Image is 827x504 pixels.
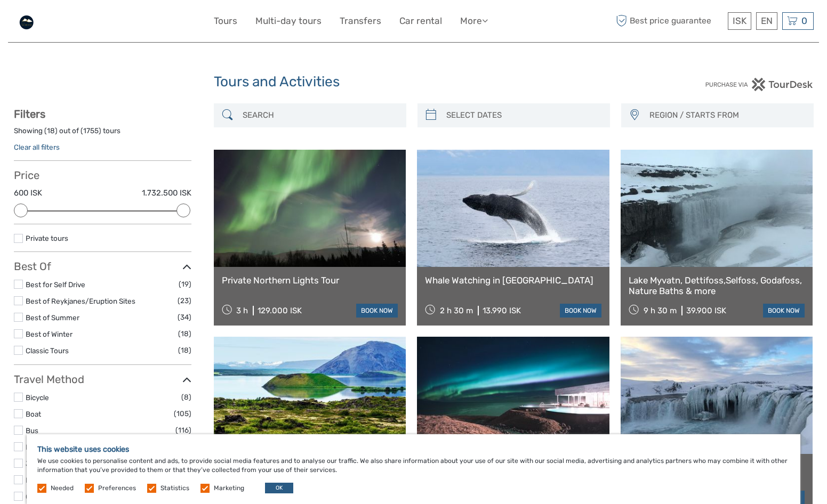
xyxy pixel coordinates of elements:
span: Best price guarantee [614,12,725,30]
a: Lake Myvatn, Dettifoss,Selfoss, Godafoss, Nature Baths & more [629,275,805,297]
span: (18) [178,328,191,340]
button: OK [265,483,293,493]
button: REGION / STARTS FROM [645,107,808,124]
img: General Info: [14,8,40,34]
a: book now [356,304,398,318]
div: 129.000 ISK [258,306,302,315]
span: (18) [178,344,191,356]
div: We use cookies to personalise content and ads, to provide social media features and to analyse ou... [27,434,800,504]
span: (34) [178,311,191,323]
label: Needed [51,484,74,493]
a: Other / Non-Travel [26,492,87,501]
span: (105) [174,408,191,420]
span: (116) [175,424,191,436]
input: SELECT DATES [442,106,605,125]
a: Private tours [26,234,68,242]
span: (8) [181,391,191,403]
span: 9 h 30 m [644,306,677,315]
a: Bicycle [26,393,49,402]
label: Marketing [214,484,244,493]
strong: Filters [14,108,45,120]
label: Preferences [98,484,136,493]
a: Transfers [340,13,381,29]
div: EN [756,12,777,30]
a: Best for Self Drive [26,280,85,289]
a: Whale Watching in [GEOGRAPHIC_DATA] [425,275,601,286]
a: Bus [26,426,38,435]
a: Best of Summer [26,313,79,322]
a: More [460,13,488,29]
a: Best of Reykjanes/Eruption Sites [26,297,135,305]
span: 2 h 30 m [440,306,473,315]
h5: This website uses cookies [37,445,790,454]
a: Boat [26,410,41,418]
h3: Travel Method [14,373,191,386]
label: 600 ISK [14,188,42,199]
h3: Price [14,169,191,182]
a: Jeep / 4x4 [26,459,62,468]
label: 1.732.500 ISK [142,188,191,199]
input: SEARCH [238,106,401,125]
div: Showing ( ) out of ( ) tours [14,126,191,142]
a: Classic Tours [26,346,69,355]
a: book now [560,304,601,318]
span: 3 h [236,306,248,315]
a: Tours [214,13,237,29]
span: ISK [733,15,746,26]
label: 1755 [83,126,99,136]
img: PurchaseViaTourDesk.png [705,78,813,91]
a: book now [763,304,805,318]
h1: Tours and Activities [214,74,614,91]
a: Clear all filters [14,143,60,151]
div: 39.900 ISK [686,306,726,315]
a: Flying [26,443,45,451]
a: Mini Bus / Car [26,476,71,484]
a: Private Northern Lights Tour [222,275,398,286]
a: Car rental [399,13,442,29]
div: 13.990 ISK [483,306,521,315]
span: (19) [179,278,191,290]
span: 0 [800,15,809,26]
span: (23) [178,295,191,307]
a: Best of Winter [26,330,73,338]
label: Statistics [160,484,189,493]
h3: Best Of [14,260,191,273]
a: Multi-day tours [255,13,322,29]
label: 18 [47,126,55,136]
